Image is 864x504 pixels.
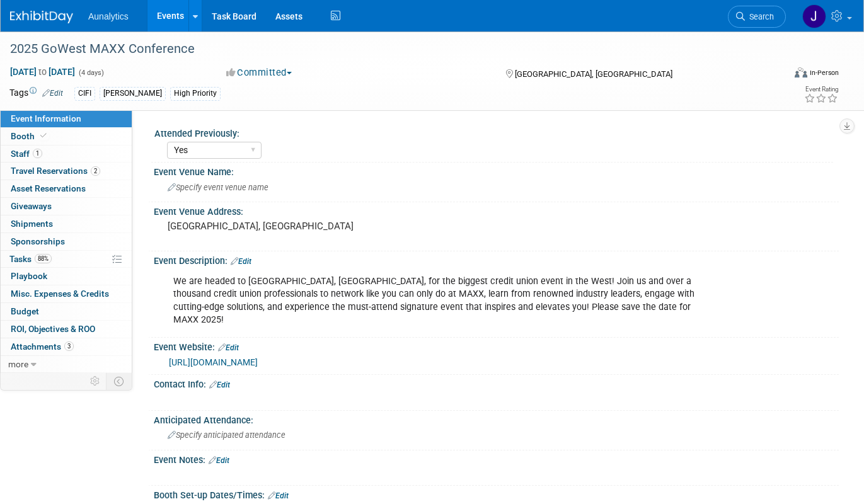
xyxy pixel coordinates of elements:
span: Sponsorships [11,236,65,246]
span: Tasks [9,254,52,264]
div: Attended Previously: [154,124,833,140]
a: Shipments [1,215,132,232]
span: Giveaways [11,201,52,211]
a: Tasks88% [1,251,132,268]
span: [DATE] [DATE] [9,66,76,77]
div: High Priority [170,87,221,100]
a: Attachments3 [1,338,132,355]
span: Playbook [11,271,47,281]
div: CIFI [74,87,95,100]
div: [PERSON_NAME] [100,87,166,100]
span: [GEOGRAPHIC_DATA], [GEOGRAPHIC_DATA] [515,69,672,79]
div: Event Notes: [154,450,839,467]
div: We are headed to [GEOGRAPHIC_DATA], [GEOGRAPHIC_DATA], for the biggest credit union event in the ... [164,269,705,332]
button: Committed [222,66,297,79]
span: more [8,359,28,369]
span: Asset Reservations [11,183,86,193]
span: Event Information [11,113,81,123]
span: Specify anticipated attendance [168,430,285,440]
a: [URL][DOMAIN_NAME] [169,357,258,367]
span: Staff [11,149,42,159]
span: to [37,67,49,77]
a: Edit [209,381,230,389]
img: ExhibitDay [10,11,73,23]
div: Event Venue Address: [154,202,839,218]
span: Booth [11,131,49,141]
span: 2 [91,166,100,176]
a: Booth [1,128,132,145]
td: Toggle Event Tabs [107,373,132,389]
i: Booth reservation complete [40,132,47,139]
a: ROI, Objectives & ROO [1,321,132,338]
span: Specify event venue name [168,183,268,192]
div: Event Website: [154,338,839,354]
span: Budget [11,306,39,316]
span: 3 [64,341,74,351]
span: Shipments [11,219,53,229]
a: Sponsorships [1,233,132,250]
a: Edit [218,343,239,352]
span: Travel Reservations [11,166,100,176]
div: Anticipated Attendance: [154,411,839,427]
a: Asset Reservations [1,180,132,197]
span: 1 [33,149,42,158]
div: Event Format [717,66,839,84]
img: Julie Grisanti-Cieslak [802,4,826,28]
a: Edit [231,257,251,266]
div: Contact Info: [154,375,839,391]
div: Event Venue Name: [154,163,839,178]
a: Playbook [1,268,132,285]
span: ROI, Objectives & ROO [11,324,95,334]
a: Giveaways [1,198,132,215]
td: Personalize Event Tab Strip [84,373,107,389]
a: Search [728,6,786,28]
a: Edit [42,89,63,98]
span: (4 days) [78,69,104,77]
div: Booth Set-up Dates/Times: [154,486,839,502]
span: 88% [35,254,52,263]
a: Staff1 [1,146,132,163]
td: Tags [9,86,63,101]
span: Misc. Expenses & Credits [11,289,109,299]
img: Format-Inperson.png [795,67,807,77]
a: Budget [1,303,132,320]
a: Edit [268,491,289,500]
div: Event Rating [804,86,838,93]
span: Search [745,12,774,21]
a: Travel Reservations2 [1,163,132,180]
div: In-Person [809,68,839,77]
a: Misc. Expenses & Credits [1,285,132,302]
a: Edit [209,456,229,465]
a: more [1,356,132,373]
span: Attachments [11,341,74,352]
div: 2025 GoWest MAXX Conference [6,38,768,60]
pre: [GEOGRAPHIC_DATA], [GEOGRAPHIC_DATA] [168,220,425,232]
div: Event Description: [154,251,839,268]
a: Event Information [1,110,132,127]
span: Aunalytics [88,11,129,21]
